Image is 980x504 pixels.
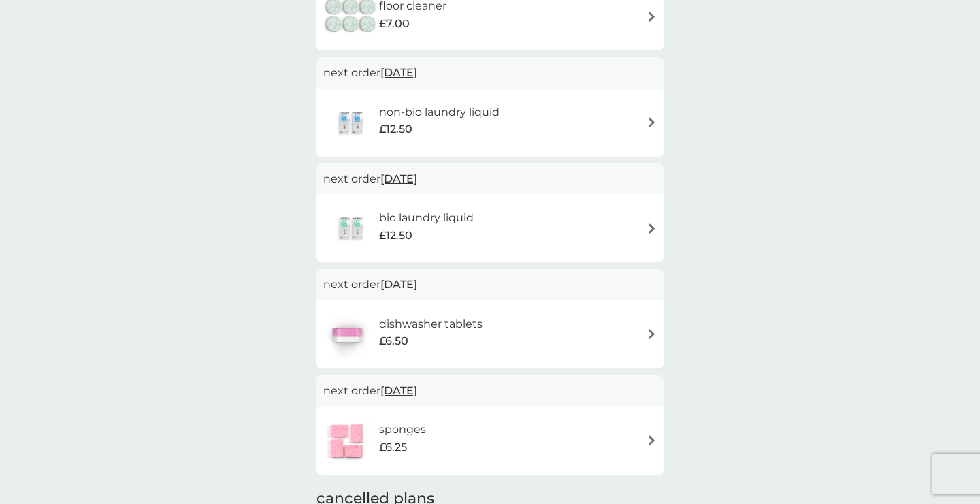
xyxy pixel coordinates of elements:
[323,99,379,146] img: non-bio laundry liquid
[323,170,657,188] p: next order
[647,329,657,339] img: arrow right
[379,332,408,350] span: £6.50
[379,421,426,439] h6: sponges
[647,223,657,234] img: arrow right
[647,12,657,22] img: arrow right
[379,15,410,33] span: £7.00
[379,439,407,456] span: £6.25
[380,271,417,298] span: [DATE]
[323,276,657,294] p: next order
[379,104,500,121] h6: non-bio laundry liquid
[379,209,474,227] h6: bio laundry liquid
[323,64,657,82] p: next order
[379,121,412,138] span: £12.50
[323,311,371,358] img: dishwasher tablets
[323,417,371,464] img: sponges
[380,59,417,86] span: [DATE]
[647,435,657,445] img: arrow right
[323,382,657,400] p: next order
[379,227,412,245] span: £12.50
[647,117,657,127] img: arrow right
[380,166,417,192] span: [DATE]
[379,315,483,333] h6: dishwasher tablets
[380,377,417,404] span: [DATE]
[323,204,379,252] img: bio laundry liquid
